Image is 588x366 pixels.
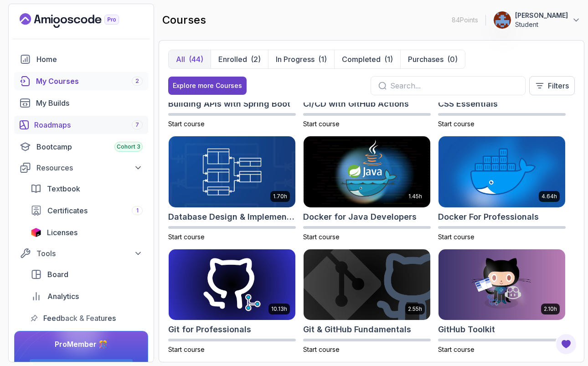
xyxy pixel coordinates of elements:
[47,269,68,280] span: Board
[303,233,340,241] span: Start course
[452,15,478,25] p: 84 Points
[43,313,116,324] span: Feedback & Features
[14,138,148,156] a: bootcamp
[25,201,148,220] a: certificates
[342,54,381,65] p: Completed
[515,11,568,20] p: [PERSON_NAME]
[438,323,495,336] h2: GitHub Toolkit
[544,305,557,313] p: 2.10h
[189,54,203,65] div: (44)
[36,98,143,108] div: My Builds
[303,120,340,128] span: Start course
[273,193,287,200] p: 1.70h
[271,305,287,313] p: 10.13h
[168,233,205,241] span: Start course
[168,120,205,128] span: Start course
[135,121,139,129] span: 7
[303,345,340,353] span: Start course
[494,11,511,29] img: user profile image
[14,116,148,134] a: roadmaps
[400,50,465,68] button: Purchases(0)
[384,54,393,65] div: (1)
[169,136,295,207] img: Database Design & Implementation card
[25,180,148,198] a: textbook
[14,245,148,262] button: Tools
[36,76,143,87] div: My Courses
[438,249,565,320] img: GitHub Toolkit card
[14,94,148,112] a: builds
[25,265,148,284] a: board
[408,193,422,200] p: 1.45h
[34,119,143,130] div: Roadmaps
[438,120,475,128] span: Start course
[14,50,148,68] a: home
[25,287,148,305] a: analytics
[31,228,41,237] img: jetbrains icon
[438,211,539,223] h2: Docker For Professionals
[168,323,251,336] h2: Git for Professionals
[168,98,290,110] h2: Building APIs with Spring Boot
[303,98,409,110] h2: CI/CD with GitHub Actions
[162,13,206,27] h2: courses
[14,72,148,90] a: courses
[303,211,417,223] h2: Docker for Java Developers
[438,233,475,241] span: Start course
[447,54,458,65] div: (0)
[390,80,518,91] input: Search...
[304,136,430,207] img: Docker for Java Developers card
[542,193,557,200] p: 4.64h
[36,162,143,173] div: Resources
[529,76,575,95] button: Filters
[168,211,296,223] h2: Database Design & Implementation
[515,20,568,29] p: Student
[36,141,143,152] div: Bootcamp
[304,249,430,320] img: Git & GitHub Fundamentals card
[20,13,140,28] a: Landing page
[168,345,205,353] span: Start course
[14,160,148,176] button: Resources
[408,305,422,313] p: 2.55h
[408,54,444,65] p: Purchases
[251,54,261,65] div: (2)
[117,143,140,150] span: Cohort 3
[218,54,247,65] p: Enrolled
[173,81,242,90] div: Explore more Courses
[136,207,139,214] span: 1
[169,50,211,68] button: All(44)
[555,333,577,355] button: Open Feedback Button
[268,50,334,68] button: In Progress(1)
[169,249,295,320] img: Git for Professionals card
[276,54,315,65] p: In Progress
[438,98,498,110] h2: CSS Essentials
[36,54,143,65] div: Home
[176,54,185,65] p: All
[47,183,80,194] span: Textbook
[548,80,569,91] p: Filters
[25,309,148,327] a: feedback
[318,54,327,65] div: (1)
[438,136,565,207] img: Docker For Professionals card
[303,323,411,336] h2: Git & GitHub Fundamentals
[25,223,148,242] a: licenses
[438,345,475,353] span: Start course
[47,227,77,238] span: Licenses
[135,77,139,85] span: 2
[168,77,247,95] button: Explore more Courses
[493,11,581,29] button: user profile image[PERSON_NAME]Student
[36,248,143,259] div: Tools
[47,205,88,216] span: Certificates
[211,50,268,68] button: Enrolled(2)
[47,291,79,302] span: Analytics
[334,50,400,68] button: Completed(1)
